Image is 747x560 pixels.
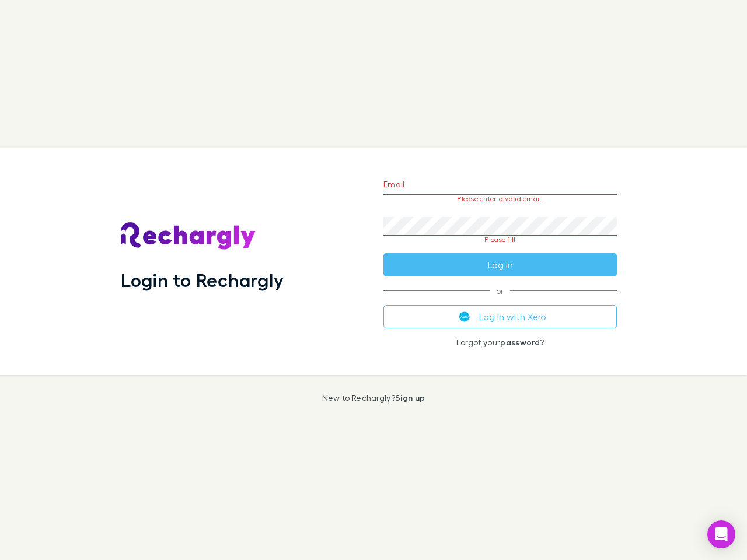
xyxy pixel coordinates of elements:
a: Sign up [395,393,425,402]
div: Open Intercom Messenger [707,520,735,548]
button: Log in [383,253,617,276]
p: New to Rechargly? [322,393,425,402]
a: password [500,337,540,347]
p: Please fill [383,236,617,244]
img: Xero's logo [459,311,470,322]
button: Log in with Xero [383,305,617,328]
h1: Login to Rechargly [121,269,284,291]
span: or [383,290,617,291]
p: Please enter a valid email. [383,195,617,203]
p: Forgot your ? [383,338,617,347]
img: Rechargly's Logo [121,222,256,250]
